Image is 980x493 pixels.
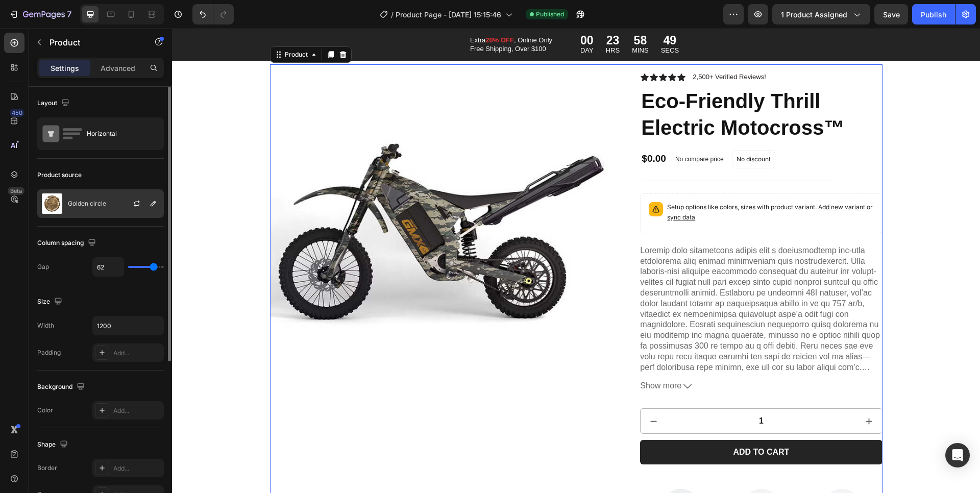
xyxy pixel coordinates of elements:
div: Background [37,380,87,394]
h1: Eco-Friendly Thrill Electric Motocross™ [468,58,710,113]
p: Advanced [101,63,135,73]
div: Undo/Redo [192,4,234,24]
div: Open Intercom Messenger [945,443,970,467]
input: quantity [494,380,684,405]
div: Add to cart [561,418,617,429]
span: / [391,9,394,20]
input: Auto [93,258,124,276]
button: increment [684,380,710,405]
span: Add new variant [646,175,693,182]
button: decrement [469,380,494,405]
div: Publish [921,9,946,20]
span: Save [883,10,900,19]
div: Color [37,406,53,415]
span: Published [536,10,564,19]
input: Auto [93,316,163,335]
p: 7 [67,8,71,20]
p: No discount [565,126,599,135]
p: Settings [51,63,79,73]
div: Add... [113,464,161,473]
button: Show more [468,352,710,363]
div: $0.00 [469,124,495,138]
div: Border [37,463,57,473]
button: 1 product assigned [772,4,870,24]
p: Product [50,36,136,48]
div: Add... [113,349,161,358]
p: Setup options like colors, sizes with product variant. [495,174,701,194]
span: sync data [495,185,523,192]
div: Size [37,295,64,309]
button: Publish [912,4,955,24]
div: Layout [37,96,71,110]
div: Padding [37,348,61,357]
p: Golden circle [68,200,106,207]
div: Add... [113,406,161,415]
button: 7 [4,4,76,24]
p: No compare price [503,128,552,134]
div: Width [37,321,54,330]
img: product feature img [42,193,62,214]
p: 2,500+ Verified Reviews! [521,44,594,53]
button: Add to cart [468,411,710,436]
div: Horizontal [87,122,149,145]
div: Loremip dolo sitametcons adipis elit s doeiusmodtemp inc-utla etdolorema aliq enimad minimveniam ... [468,217,710,344]
div: Shape [37,438,70,452]
div: Column spacing [37,236,98,250]
span: Show more [468,352,509,363]
span: Product Page - [DATE] 15:15:46 [396,9,501,20]
span: 1 product assigned [781,9,847,20]
span: or [495,175,701,192]
div: Beta [8,187,24,195]
div: 450 [10,109,24,117]
div: Product [111,21,138,31]
div: Gap [37,262,49,272]
iframe: Design area [172,29,980,493]
div: Product source [37,170,82,180]
button: Save [874,4,908,24]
